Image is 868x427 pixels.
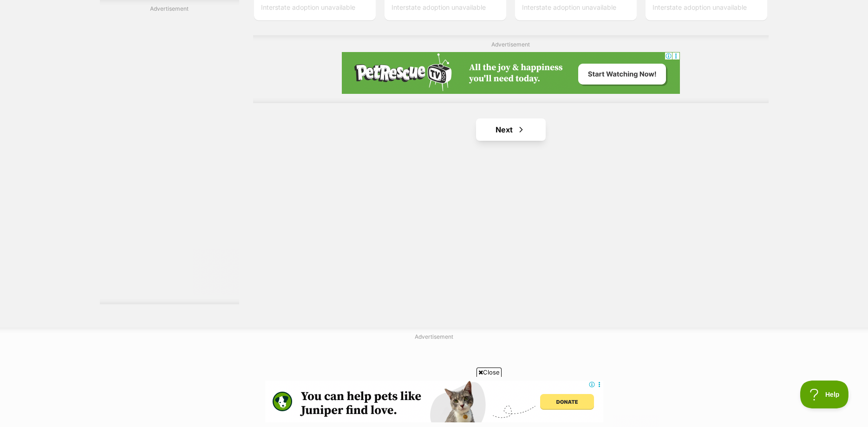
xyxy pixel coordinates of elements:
span: Interstate adoption unavailable [392,3,486,11]
span: Interstate adoption unavailable [522,3,616,11]
span: Close [476,368,502,377]
span: Interstate adoption unavailable [261,3,355,11]
span: Interstate adoption unavailable [653,3,747,11]
a: Next page [476,118,546,141]
div: Advertisement [253,35,769,104]
iframe: Advertisement [265,381,603,422]
nav: Pagination [253,118,769,141]
iframe: Advertisement [100,16,239,295]
iframe: Help Scout Beacon - Open [800,381,849,408]
iframe: Advertisement [342,52,680,94]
